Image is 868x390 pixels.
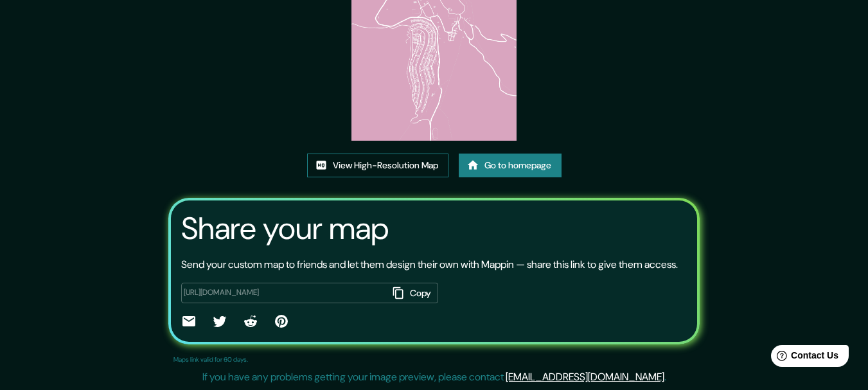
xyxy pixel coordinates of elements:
[506,370,664,384] a: [EMAIL_ADDRESS][DOMAIN_NAME]
[388,283,438,304] button: Copy
[173,355,248,364] p: Maps link valid for 60 days.
[202,369,666,385] p: If you have any problems getting your image preview, please contact .
[181,211,389,247] h3: Share your map
[307,154,448,177] a: View High-Resolution Map
[754,340,854,376] iframe: Help widget launcher
[181,257,678,272] p: Send your custom map to friends and let them design their own with Mappin — share this link to gi...
[459,154,562,177] a: Go to homepage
